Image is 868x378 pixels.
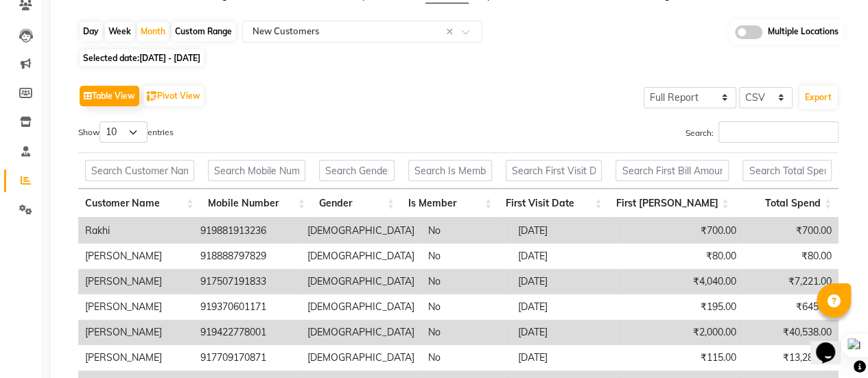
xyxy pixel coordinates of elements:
td: [DATE] [511,320,616,345]
img: pivot.png [147,91,157,102]
td: [DATE] [511,345,616,370]
td: [DEMOGRAPHIC_DATA] [301,218,421,244]
td: [DATE] [511,294,616,320]
div: Week [105,22,134,41]
td: ₹7,221.00 [743,269,838,294]
button: Export [799,86,837,109]
td: ₹2,000.00 [616,320,743,345]
th: Customer Name: activate to sort column ascending [78,189,201,218]
td: [PERSON_NAME] [78,345,193,370]
select: Showentries [99,121,148,143]
input: Search Customer Name [85,160,194,181]
td: ₹40,538.00 [743,320,838,345]
button: Table View [80,86,139,106]
td: [DEMOGRAPHIC_DATA] [301,269,421,294]
input: Search Total Spend [742,160,831,181]
input: Search Mobile Number [208,160,305,181]
td: No [421,244,511,269]
input: Search Is Member [408,160,492,181]
button: Pivot View [143,86,204,106]
td: No [421,269,511,294]
div: Custom Range [172,22,235,41]
td: ₹700.00 [616,218,743,244]
td: [DEMOGRAPHIC_DATA] [301,294,421,320]
td: [DATE] [511,244,616,269]
td: ₹115.00 [616,345,743,370]
label: Search: [685,121,838,143]
td: [PERSON_NAME] [78,294,193,320]
th: Gender: activate to sort column ascending [312,189,401,218]
th: Is Member: activate to sort column ascending [401,189,499,218]
iframe: chat widget [810,323,854,364]
div: Month [137,22,169,41]
td: [DATE] [511,218,616,244]
td: ₹80.00 [616,244,743,269]
th: First Bill Amount: activate to sort column ascending [609,189,736,218]
div: Day [80,22,102,41]
td: ₹195.00 [616,294,743,320]
td: ₹4,040.00 [616,269,743,294]
td: Rakhi [78,218,193,244]
th: First Visit Date: activate to sort column ascending [499,189,609,218]
td: 917507191833 [193,269,300,294]
td: 919422778001 [193,320,300,345]
input: Search First Visit Date [506,160,602,181]
td: ₹80.00 [743,244,838,269]
td: [DEMOGRAPHIC_DATA] [301,320,421,345]
td: [DATE] [511,269,616,294]
td: [PERSON_NAME] [78,320,193,345]
td: ₹700.00 [743,218,838,244]
span: Multiple Locations [768,25,838,39]
input: Search First Bill Amount [615,160,729,181]
td: ₹645.00 [743,294,838,320]
td: [PERSON_NAME] [78,244,193,269]
label: Show entries [78,121,174,143]
td: [DEMOGRAPHIC_DATA] [301,345,421,370]
span: Selected date: [80,49,204,67]
td: 918888797829 [193,244,300,269]
td: No [421,345,511,370]
th: Total Spend: activate to sort column ascending [736,189,838,218]
td: No [421,294,511,320]
td: No [421,218,511,244]
span: [DATE] - [DATE] [139,53,200,63]
td: [DEMOGRAPHIC_DATA] [301,244,421,269]
td: No [421,320,511,345]
td: 917709170871 [193,345,300,370]
td: [PERSON_NAME] [78,269,193,294]
input: Search: [718,121,838,143]
span: Clear all [446,25,458,39]
td: 919370601171 [193,294,300,320]
td: 919881913236 [193,218,300,244]
input: Search Gender [319,160,395,181]
td: ₹13,285.00 [743,345,838,370]
th: Mobile Number: activate to sort column ascending [201,189,312,218]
